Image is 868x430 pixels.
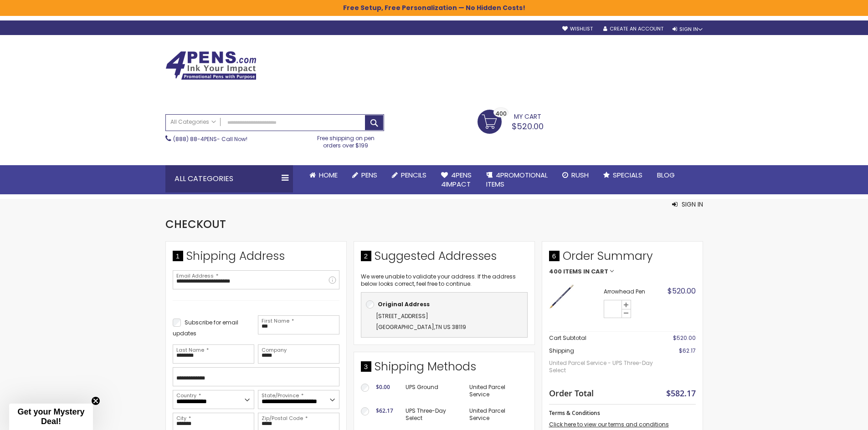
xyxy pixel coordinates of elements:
[682,200,703,209] span: Sign In
[361,359,528,379] div: Shipping Methods
[452,323,466,331] span: 38119
[9,404,93,430] div: Get your Mystery Deal!Close teaser
[308,131,384,149] div: Free shipping on pen orders over $199
[376,407,393,415] span: $62.17
[495,109,507,118] span: 400
[345,165,385,185] a: Pens
[549,284,574,309] img: Arrowhead Pen-Blue
[376,323,434,331] span: [GEOGRAPHIC_DATA]
[562,25,593,32] a: Wishlist
[366,311,523,333] div: ,
[401,403,465,426] td: UPS Three-Day Select
[603,25,663,32] a: Create an Account
[165,165,293,192] div: All Categories
[549,268,562,275] span: 400
[378,300,430,308] b: Original Address
[512,121,544,132] span: $520.00
[613,170,642,180] span: Specials
[401,379,465,403] td: UPS Ground
[166,115,221,130] a: All Categories
[549,248,696,268] span: Order Summary
[549,332,655,345] th: Cart Subtotal
[443,323,451,331] span: US
[173,248,339,268] div: Shipping Address
[434,165,479,195] a: 4Pens4impact
[17,407,84,426] span: Get your Mystery Deal!
[793,405,868,430] iframe: Google Customer Reviews
[563,268,608,275] span: Items in Cart
[668,286,696,296] span: $520.00
[465,379,527,403] td: United Parcel Service
[571,170,589,180] span: Rush
[173,135,217,143] a: (888) 88-4PENS
[679,347,696,354] span: $62.17
[170,118,216,126] span: All Categories
[478,110,544,132] a: $520.00 400
[486,170,548,189] span: 4PROMOTIONAL ITEMS
[361,248,528,268] div: Suggested Addresses
[555,165,596,185] a: Rush
[465,403,527,426] td: United Parcel Service
[549,409,600,417] span: Terms & Conditions
[479,165,555,195] a: 4PROMOTIONALITEMS
[672,200,703,209] button: Sign In
[604,288,657,295] strong: Arrowhead Pen
[657,170,675,180] span: Blog
[441,170,472,189] span: 4Pens 4impact
[596,165,650,185] a: Specials
[385,165,434,185] a: Pencils
[165,51,257,80] img: 4Pens Custom Pens and Promotional Products
[435,323,442,331] span: TN
[666,388,696,399] span: $582.17
[319,170,338,180] span: Home
[302,165,345,185] a: Home
[165,217,226,232] span: Checkout
[549,355,655,379] span: United Parcel Service - UPS Three-Day Select
[173,319,238,337] span: Subscribe for email updates
[549,347,574,354] span: Shipping
[173,135,247,143] span: - Call Now!
[361,170,377,180] span: Pens
[549,420,669,428] a: Click here to view our terms and conditions
[673,26,703,33] div: Sign In
[401,170,426,180] span: Pencils
[673,334,696,342] span: $520.00
[376,312,428,320] span: [STREET_ADDRESS]
[549,386,594,399] strong: Order Total
[376,383,390,391] span: $0.00
[91,396,100,405] button: Close teaser
[361,273,528,288] p: We were unable to validate your address. If the address below looks correct, feel free to continue.
[650,165,682,185] a: Blog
